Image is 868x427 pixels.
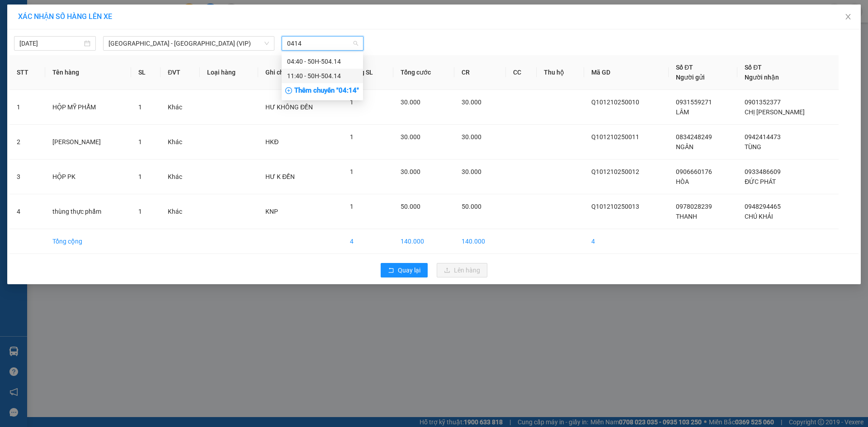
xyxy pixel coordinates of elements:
span: 1 [138,103,142,111]
span: NGÂN [676,143,693,150]
th: CR [454,55,506,90]
th: SL [131,55,160,90]
td: 2 [9,125,45,160]
span: Q101210250013 [591,203,639,210]
button: rollbackQuay lại [381,263,428,277]
span: 0948294465 [745,203,781,210]
span: KNP [265,208,278,215]
td: Khác [160,90,200,125]
span: CHÚ KHẢI [745,213,773,220]
span: 50.000 [401,203,420,210]
span: 0834248249 [676,133,712,141]
span: rollback [388,267,394,274]
span: Q101210250011 [591,133,639,141]
th: Thu hộ [537,55,584,90]
span: 0933486609 [745,168,781,175]
th: Mã GD [584,55,669,90]
th: Tên hàng [45,55,131,90]
span: 1 [138,173,142,180]
span: 50.000 [462,203,481,210]
span: LÂM [676,108,689,116]
span: Sài Gòn - Tây Ninh (VIP) [108,37,269,50]
td: Khác [160,125,200,160]
img: logo.jpg [11,11,57,56]
td: thùng thực phẩm [45,194,131,229]
span: HƯ K ĐỀN [265,173,295,180]
td: 4 [584,229,669,254]
td: 140.000 [393,229,454,254]
td: [PERSON_NAME] [45,125,131,160]
td: 1 [9,90,45,125]
th: Tổng SL [343,55,394,90]
div: 04:40 - 50H-504.14 [287,56,358,66]
span: plus-circle [285,87,292,94]
td: Khác [160,194,200,229]
b: GỬI : PV Q10 [11,66,83,80]
span: HKĐ [265,138,278,145]
span: 1 [350,99,354,106]
span: CHỊ [PERSON_NAME] [745,108,805,116]
th: CC [506,55,537,90]
span: 30.000 [401,133,420,141]
span: HƯ KHÔNG ĐỀN [265,103,313,111]
span: 30.000 [462,99,481,106]
th: ĐVT [160,55,200,90]
td: 4 [343,229,394,254]
td: 3 [9,160,45,194]
span: 30.000 [401,168,420,175]
span: ĐỨC PHÁT [745,178,776,185]
input: 12/10/2025 [19,38,82,48]
li: [STREET_ADDRESS][PERSON_NAME]. [GEOGRAPHIC_DATA], Tỉnh [GEOGRAPHIC_DATA] [85,22,378,33]
span: 1 [138,208,142,215]
span: XÁC NHẬN SỐ HÀNG LÊN XE [18,12,112,21]
span: Số ĐT [676,64,693,71]
span: TÙNG [745,143,761,150]
span: 30.000 [401,99,420,106]
span: close [844,13,852,20]
span: Q101210250012 [591,168,639,175]
td: 140.000 [454,229,506,254]
span: 1 [350,203,354,210]
span: THANH [676,213,697,220]
span: Số ĐT [745,64,762,71]
button: uploadLên hàng [437,263,487,277]
span: Người nhận [745,74,779,81]
span: HÒA [676,178,689,185]
span: 1 [350,168,354,175]
th: Loại hàng [200,55,258,90]
div: 11:40 - 50H-504.14 [287,71,358,81]
span: Q101210250010 [591,99,639,106]
span: Quay lại [398,265,420,275]
span: Người gửi [676,74,705,81]
span: 0978028239 [676,203,712,210]
td: 4 [9,194,45,229]
span: 0906660176 [676,168,712,175]
td: Khác [160,160,200,194]
span: 1 [350,133,354,141]
div: Thêm chuyến " 04:14 " [282,83,363,99]
button: Close [835,5,861,30]
td: Tổng cộng [45,229,131,254]
span: 0942414473 [745,133,781,141]
li: Hotline: 1900 8153 [85,33,378,45]
span: 0931559271 [676,99,712,106]
th: STT [9,55,45,90]
span: 1 [138,138,142,145]
td: HỘP MỸ PHẨM [45,90,131,125]
th: Ghi chú [258,55,342,90]
span: down [264,41,269,46]
span: 0901352377 [745,99,781,106]
span: 30.000 [462,168,481,175]
th: Tổng cước [393,55,454,90]
td: HỘP PK [45,160,131,194]
span: 30.000 [462,133,481,141]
